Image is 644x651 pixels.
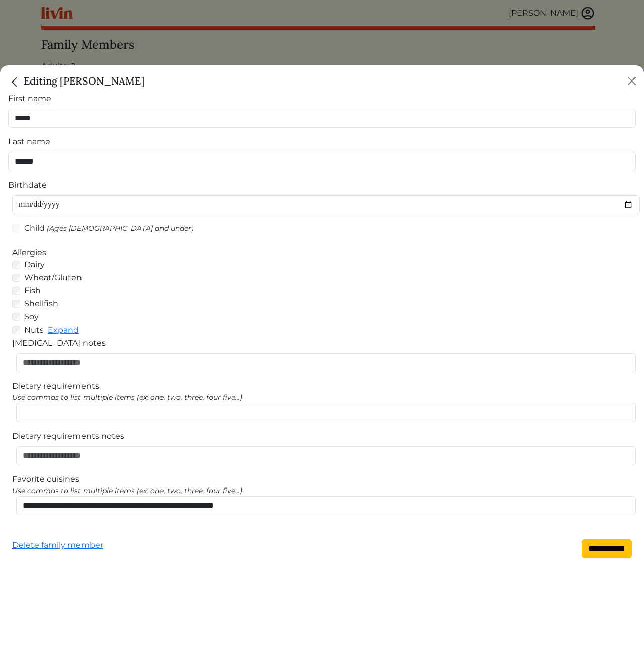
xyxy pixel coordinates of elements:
[12,539,103,558] a: Delete family member
[12,430,124,442] label: Dietary requirements notes
[24,259,45,271] label: Dairy
[8,136,50,148] label: Last name
[8,74,24,87] a: Close
[8,179,47,191] label: Birthdate
[8,75,21,89] img: back_caret-0738dc900bf9763b5e5a40894073b948e17d9601fd527fca9689b06ce300169f.svg
[12,380,99,392] label: Dietary requirements
[12,485,632,496] div: Use commas to list multiple items (ex: one, two, three, four five...)
[12,337,106,349] label: [MEDICAL_DATA] notes
[24,272,82,284] label: Wheat/Gluten
[8,93,51,105] label: First name
[24,324,44,336] label: Nuts
[48,325,79,335] a: Expand
[12,392,632,403] div: Use commas to list multiple items (ex: one, two, three, four five...)
[24,222,45,234] label: Child
[12,473,79,485] label: Favorite cuisines
[624,73,640,89] button: Close
[12,247,46,259] label: Allergies
[24,298,58,310] label: Shellfish
[24,285,41,297] label: Fish
[47,224,194,233] span: (Ages [DEMOGRAPHIC_DATA] and under)
[8,73,144,89] h5: Editing [PERSON_NAME]
[24,311,39,323] label: Soy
